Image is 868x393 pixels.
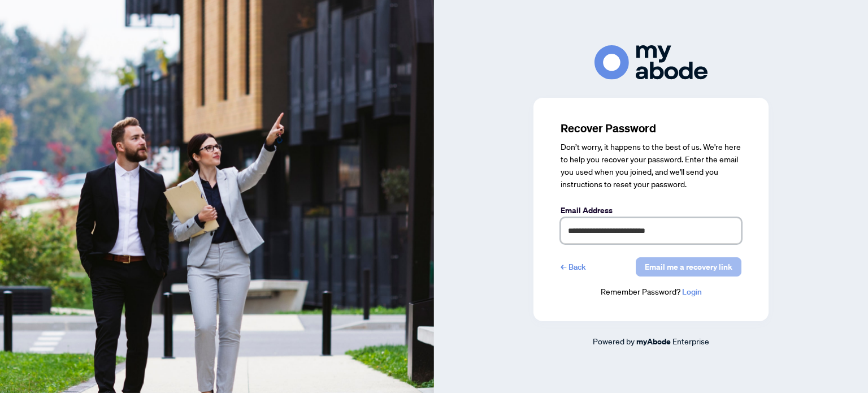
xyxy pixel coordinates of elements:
[593,336,635,346] span: Powered by
[645,258,732,276] span: Email me a recovery link
[561,257,586,277] a: ←Back
[594,45,708,80] img: ma-logo
[561,286,741,299] div: Remember Password?
[561,204,741,217] label: Email Address
[561,141,741,191] div: Don’t worry, it happens to the best of us. We're here to help you recover your password. Enter th...
[561,261,566,273] span: ←
[561,120,741,136] h3: Recover Password
[636,257,741,277] button: Email me a recovery link
[636,335,671,348] a: myAbode
[682,287,702,297] a: Login
[672,336,709,346] span: Enterprise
